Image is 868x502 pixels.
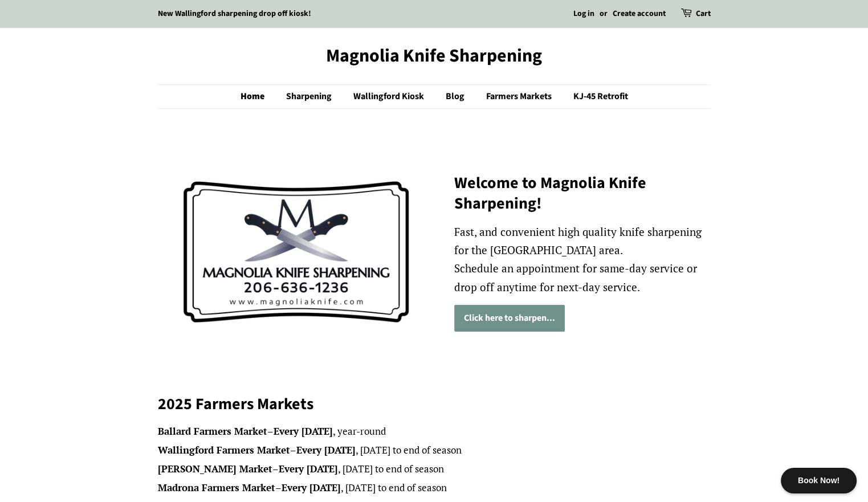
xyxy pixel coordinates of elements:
h2: 2025 Farmers Markets [158,394,711,414]
a: Farmers Markets [478,85,563,108]
strong: Every [DATE] [279,462,338,475]
strong: [PERSON_NAME] Market [158,462,272,475]
strong: Wallingford Farmers Market [158,443,290,456]
strong: Ballard Farmers Market [158,425,267,438]
li: or [600,7,608,21]
li: – , [DATE] to end of season [158,461,711,477]
li: – , [DATE] to end of season [158,442,711,459]
strong: Every [DATE] [274,425,333,438]
li: – , year-round [158,423,711,440]
a: Log in [573,8,594,19]
strong: Madrona Farmers Market [158,481,275,494]
a: Magnolia Knife Sharpening [158,45,711,67]
a: Wallingford Kiosk [345,85,435,108]
h2: Welcome to Magnolia Knife Sharpening! [454,173,711,214]
a: Cart [696,7,711,21]
p: Fast, and convenient high quality knife sharpening for the [GEOGRAPHIC_DATA] area. Schedule an ap... [454,223,711,296]
a: Blog [437,85,476,108]
a: Home [241,85,276,108]
strong: Every [DATE] [296,443,356,456]
a: New Wallingford sharpening drop off kiosk! [158,8,311,19]
a: Click here to sharpen... [454,305,565,332]
strong: Every [DATE] [282,481,341,494]
a: Create account [613,8,666,19]
a: Sharpening [278,85,343,108]
li: – , [DATE] to end of season [158,480,711,496]
div: Book Now! [781,468,857,493]
a: KJ-45 Retrofit [565,85,628,108]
